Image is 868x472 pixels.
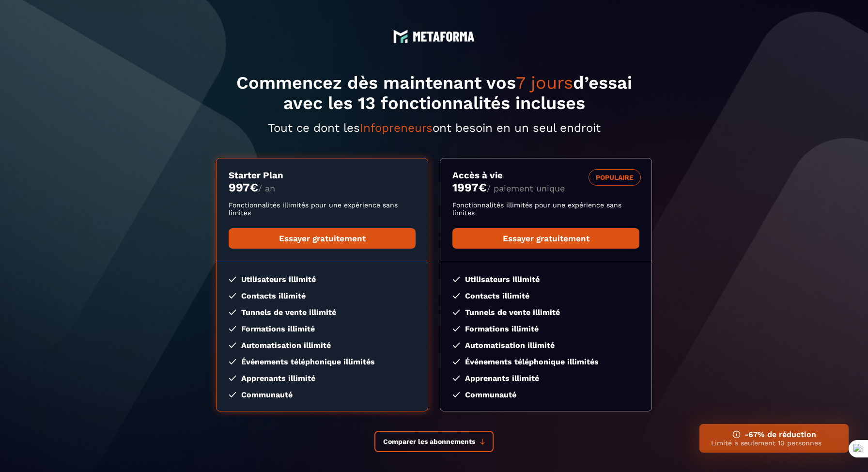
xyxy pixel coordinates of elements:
[229,392,236,397] img: checked
[229,308,416,317] li: Tunnels de vente illimité
[711,439,837,447] p: Limité à seulement 10 personnes
[452,374,639,383] li: Apprenants illimité
[229,324,416,333] li: Formations illimité
[452,324,639,333] li: Formations illimité
[452,390,639,399] li: Communauté
[250,181,258,194] currency: €
[711,430,837,439] h3: -67% de réduction
[452,293,460,299] img: checked
[589,169,641,186] div: POPULAIRE
[229,376,236,381] img: checked
[452,291,639,300] li: Contacts illimité
[229,343,236,348] img: checked
[229,170,416,181] h3: Starter Plan
[229,277,236,282] img: checked
[452,376,460,381] img: checked
[229,374,416,383] li: Apprenants illimité
[229,228,416,249] a: Essayer gratuitement
[258,183,275,193] span: / an
[229,293,236,299] img: checked
[229,310,236,315] img: checked
[452,343,460,348] img: checked
[487,183,565,193] span: / paiement unique
[374,431,494,452] button: Comparer les abonnements
[452,359,460,364] img: checked
[479,181,487,194] currency: €
[452,308,639,317] li: Tunnels de vente illimité
[516,73,573,93] span: 7 jours
[229,357,416,366] li: Événements téléphonique illimités
[452,277,460,282] img: checked
[452,228,639,249] a: Essayer gratuitement
[383,438,475,445] span: Comparer les abonnements
[452,201,639,217] p: Fonctionnalités illimités pour une expérience sans limites
[452,275,639,284] li: Utilisateurs illimité
[229,359,236,364] img: checked
[229,291,416,300] li: Contacts illimité
[452,181,487,194] money: 1997
[413,31,475,42] img: logo
[216,73,652,113] h1: Commencez dès maintenant vos d’essai avec les 13 fonctionnalités incluses
[732,430,741,439] img: ifno
[452,170,639,181] h3: Accès à vie
[393,29,408,44] img: logo
[229,326,236,331] img: checked
[229,341,416,350] li: Automatisation illimité
[452,326,460,331] img: checked
[452,341,639,350] li: Automatisation illimité
[229,390,416,399] li: Communauté
[216,121,652,135] p: Tout ce dont les ont besoin en un seul endroit
[452,357,639,366] li: Événements téléphonique illimités
[229,181,258,194] money: 997
[452,392,460,397] img: checked
[229,275,416,284] li: Utilisateurs illimité
[452,310,460,315] img: checked
[229,201,416,217] p: Fonctionnalités illimités pour une expérience sans limites
[360,121,433,135] span: Infopreneurs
